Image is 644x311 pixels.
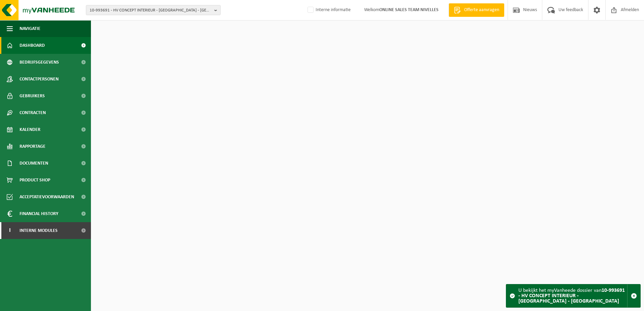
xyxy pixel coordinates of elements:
span: Interne modules [20,222,58,239]
span: Documenten [20,155,48,172]
span: Kalender [20,121,40,138]
span: Product Shop [20,172,50,188]
span: Navigatie [20,20,40,37]
strong: 10-993691 - HV CONCEPT INTERIEUR - [GEOGRAPHIC_DATA] - [GEOGRAPHIC_DATA] [518,288,625,304]
span: Acceptatievoorwaarden [20,188,74,205]
label: Interne informatie [306,5,351,15]
span: Dashboard [20,37,45,54]
span: Rapportage [20,138,45,155]
span: Contactpersonen [20,71,59,88]
button: 10-993691 - HV CONCEPT INTERIEUR - [GEOGRAPHIC_DATA] - [GEOGRAPHIC_DATA] [86,5,221,15]
span: Contracten [20,104,46,121]
span: Gebruikers [20,88,45,104]
span: I [7,222,13,239]
span: Offerte aanvragen [462,7,501,13]
span: 10-993691 - HV CONCEPT INTERIEUR - [GEOGRAPHIC_DATA] - [GEOGRAPHIC_DATA] [90,5,212,15]
strong: ONLINE SALES TEAM NIVELLES [379,7,439,12]
a: Offerte aanvragen [449,3,504,17]
span: Bedrijfsgegevens [20,54,59,71]
span: Financial History [20,205,58,222]
div: U bekijkt het myVanheede dossier van [518,284,627,307]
